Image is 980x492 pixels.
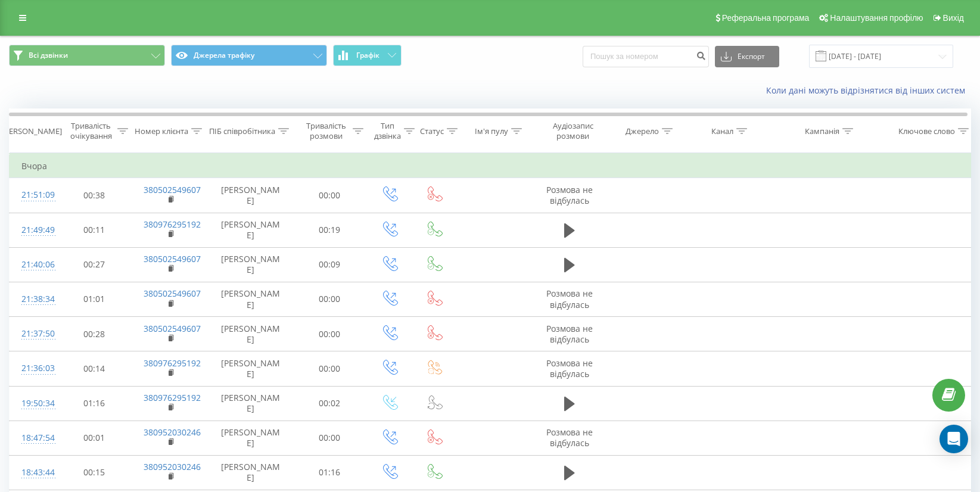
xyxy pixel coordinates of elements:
[10,154,975,178] td: Вчора
[303,121,350,141] div: Тривалість розмови
[144,253,201,264] a: 380502549607
[57,317,132,351] td: 00:28
[209,247,293,282] td: [PERSON_NAME]
[293,351,367,386] td: 00:00
[293,247,367,282] td: 00:09
[21,426,45,450] div: 18:47:54
[546,426,593,449] span: Розмова не відбулась
[144,426,201,438] a: 380952030246
[135,126,188,136] div: Номер клієнта
[293,178,367,213] td: 00:00
[209,126,275,136] div: ПІБ співробітника
[293,213,367,247] td: 00:19
[546,357,593,379] span: Розмова не відбулась
[21,357,45,380] div: 21:36:03
[21,219,45,242] div: 21:49:49
[546,184,593,206] span: Розмова не відбулась
[57,386,132,421] td: 01:16
[544,121,602,141] div: Аудіозапис розмови
[144,357,201,369] a: 380976295192
[29,51,68,60] span: Всі дзвінки
[943,13,964,23] span: Вихід
[293,455,367,490] td: 01:16
[546,323,593,345] span: Розмова не відбулась
[333,45,402,66] button: Графік
[144,392,201,403] a: 380976295192
[830,13,923,23] span: Налаштування профілю
[21,183,45,207] div: 21:51:09
[209,455,293,490] td: [PERSON_NAME]
[293,282,367,316] td: 00:00
[144,323,201,334] a: 380502549607
[475,126,508,136] div: Ім'я пулу
[209,178,293,213] td: [PERSON_NAME]
[57,178,132,213] td: 00:38
[293,317,367,351] td: 00:00
[722,13,810,23] span: Реферальна програма
[374,121,401,141] div: Тип дзвінка
[57,213,132,247] td: 00:11
[766,85,971,96] a: Коли дані можуть відрізнятися вiд інших систем
[57,455,132,490] td: 00:15
[209,421,293,455] td: [PERSON_NAME]
[209,213,293,247] td: [PERSON_NAME]
[144,184,201,195] a: 380502549607
[21,288,45,311] div: 21:38:34
[57,282,132,316] td: 01:01
[21,392,45,415] div: 19:50:34
[293,386,367,421] td: 00:02
[209,282,293,316] td: [PERSON_NAME]
[21,322,45,345] div: 21:37:50
[209,351,293,386] td: [PERSON_NAME]
[144,461,201,472] a: 380952030246
[939,425,968,453] div: Open Intercom Messenger
[626,126,659,136] div: Джерело
[209,386,293,421] td: [PERSON_NAME]
[711,126,733,136] div: Канал
[67,121,114,141] div: Тривалість очікування
[898,126,955,136] div: Ключове слово
[144,288,201,299] a: 380502549607
[293,421,367,455] td: 00:00
[715,46,779,67] button: Експорт
[21,461,45,484] div: 18:43:44
[546,288,593,310] span: Розмова не відбулась
[420,126,444,136] div: Статус
[2,126,62,136] div: [PERSON_NAME]
[144,219,201,230] a: 380976295192
[57,351,132,386] td: 00:14
[356,51,379,60] span: Графік
[57,247,132,282] td: 00:27
[583,46,709,67] input: Пошук за номером
[171,45,327,66] button: Джерела трафіку
[57,421,132,455] td: 00:01
[9,45,165,66] button: Всі дзвінки
[209,317,293,351] td: [PERSON_NAME]
[21,253,45,276] div: 21:40:06
[805,126,839,136] div: Кампанія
